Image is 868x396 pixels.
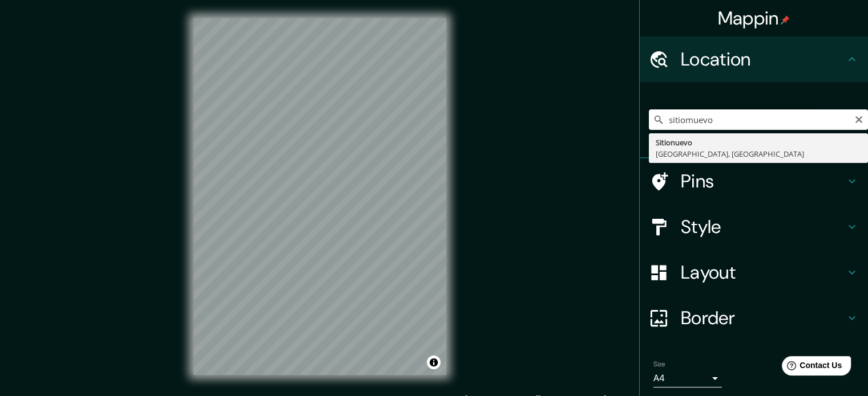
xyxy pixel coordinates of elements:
[649,109,868,130] input: Pick your city or area
[653,369,722,387] div: A4
[653,360,665,369] label: Size
[781,15,790,25] img: pin-icon.png
[640,36,868,82] div: Location
[718,7,790,30] h4: Mappin
[640,295,868,341] div: Border
[854,113,863,124] button: Clear
[640,250,868,295] div: Layout
[766,352,855,383] iframe: Help widget launcher
[656,148,861,160] div: [GEOGRAPHIC_DATA], [GEOGRAPHIC_DATA]
[681,261,845,284] h4: Layout
[640,204,868,250] div: Style
[656,137,861,148] div: Sitionuevo
[427,356,441,369] button: Toggle attribution
[681,48,845,71] h4: Location
[640,158,868,204] div: Pins
[681,307,845,329] h4: Border
[681,215,845,238] h4: Style
[193,18,446,375] canvas: Map
[681,170,845,193] h4: Pins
